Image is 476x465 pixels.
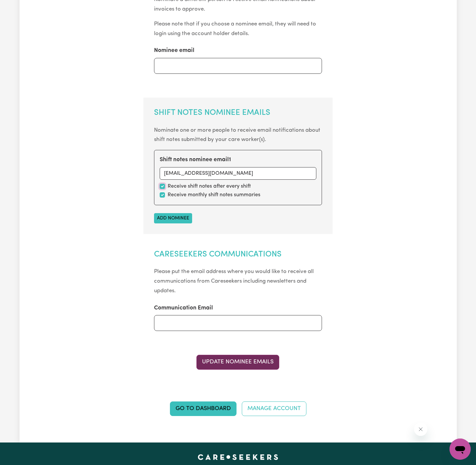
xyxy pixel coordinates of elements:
[154,250,322,259] h2: Careseekers Communications
[160,156,231,164] label: Shift notes nominee email 1
[154,213,192,223] button: Add nominee
[154,127,320,143] small: Nominate one or more people to receive email notifications about shift notes submitted by your ca...
[242,401,306,416] a: Manage Account
[154,269,314,294] small: Please put the email address where you would like to receive all communications from Careseekers ...
[4,5,40,10] span: Need any help?
[196,355,279,369] button: Update Nominee Emails
[154,46,194,55] label: Nominee email
[170,401,237,416] a: Go to Dashboard
[154,304,213,312] label: Communication Email
[450,439,471,460] iframe: Button to launch messaging window
[198,454,278,460] a: Careseekers home page
[414,423,427,436] iframe: Close message
[154,21,316,36] small: Please note that if you choose a nominee email, they will need to login using the account holder ...
[154,108,322,118] h2: Shift Notes Nominee Emails
[168,191,260,199] label: Receive monthly shift notes summaries
[168,182,251,190] label: Receive shift notes after every shift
